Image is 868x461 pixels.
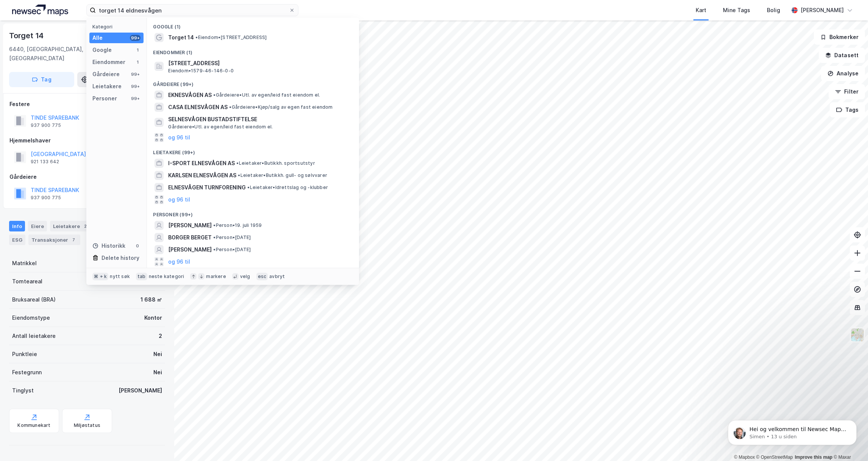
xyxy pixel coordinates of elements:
span: KARLSEN ELNESVÅGEN AS [168,171,236,180]
button: Tag [9,72,74,87]
div: Kart [696,6,706,15]
div: Gårdeiere (99+) [147,75,359,89]
button: og 96 til [168,133,190,142]
div: Transaksjoner [28,234,80,245]
button: Filter [829,84,865,99]
div: velg [240,273,250,280]
div: 99+ [130,83,141,89]
span: Person • 19. juli 1959 [213,222,262,228]
span: Eiendom • [STREET_ADDRESS] [195,34,267,41]
div: Miljøstatus [74,422,100,428]
span: Leietaker • Idrettslag og -klubber [247,184,328,191]
span: • [213,247,215,252]
span: EKNESVÅGEN AS [168,91,212,100]
div: [PERSON_NAME] [801,6,844,15]
input: Søk på adresse, matrikkel, gårdeiere, leietakere eller personer [96,5,289,16]
div: avbryt [269,273,285,280]
div: Nei [153,368,162,377]
span: • [213,234,215,240]
img: Z [850,328,865,342]
div: 1 688 ㎡ [141,295,162,304]
div: Tinglyst [12,386,34,395]
div: Leietakere [92,82,122,91]
div: Info [9,221,25,231]
div: Nei [153,350,162,359]
span: BORGER BERGET [168,233,212,242]
span: Gårdeiere • Utl. av egen/leid fast eiendom el. [168,124,273,130]
button: Datasett [819,48,865,63]
div: Personer [92,94,117,103]
div: Eiere [28,221,47,231]
span: [PERSON_NAME] [168,245,212,254]
div: Punktleie [12,350,37,359]
div: 6440, [GEOGRAPHIC_DATA], [GEOGRAPHIC_DATA] [9,45,120,63]
div: Kategori [92,24,144,30]
span: Person • [DATE] [213,234,251,241]
div: Leietakere (99+) [147,144,359,157]
span: Torget 14 [168,33,194,42]
span: • [238,172,240,178]
div: 1 [134,59,141,65]
button: Tags [830,102,865,117]
a: OpenStreetMap [756,455,793,460]
div: Eiendommer [92,58,125,67]
button: og 96 til [168,195,190,204]
div: 1 [134,47,141,53]
span: Eiendom • 1579-46-146-0-0 [168,68,234,74]
div: Mine Tags [723,6,750,15]
div: 2 [81,222,89,230]
div: Delete history [101,253,139,263]
div: tab [136,273,147,280]
span: SELNESVÅGEN BUSTADSTIFTELSE [168,115,350,124]
div: 99+ [130,35,141,41]
a: Improve this map [795,455,832,460]
div: Alle [92,33,103,42]
div: [PERSON_NAME] [119,386,162,395]
iframe: Intercom notifications melding [717,404,868,457]
span: Gårdeiere • Kjøp/salg av egen fast eiendom [229,104,333,110]
div: 2 [159,331,162,341]
div: 937 900 775 [31,195,61,201]
div: 937 900 775 [31,122,61,128]
span: • [213,222,215,228]
div: ⌘ + k [92,273,108,280]
div: Festere [9,100,165,109]
div: Eiendomstype [12,313,50,322]
div: 921 133 642 [31,159,59,165]
span: CASA ELNESVÅGEN AS [168,103,228,112]
span: Leietaker • Butikkh. sportsutstyr [236,160,315,166]
div: Personer (99+) [147,206,359,219]
div: 99+ [130,95,141,102]
div: Kontor [144,313,162,322]
div: Torget 14 [9,30,45,42]
span: I-SPORT ELNESVÅGEN AS [168,159,235,168]
span: • [195,34,198,40]
a: Mapbox [734,455,755,460]
div: Eiendommer (1) [147,44,359,57]
span: Leietaker • Butikkh. gull- og sølvvarer [238,172,327,178]
div: Google (1) [147,18,359,31]
button: og 96 til [168,257,190,266]
div: Hjemmelshaver [9,136,165,145]
div: Bolig [767,6,780,15]
span: [PERSON_NAME] [168,221,212,230]
div: Google [92,45,112,55]
div: 7 [70,236,77,244]
span: • [213,92,215,98]
div: nytt søk [110,273,130,280]
div: neste kategori [149,273,184,280]
div: Tomteareal [12,277,42,286]
div: Leietakere [50,221,92,231]
span: • [229,104,231,110]
button: Analyse [821,66,865,81]
div: Antall leietakere [12,331,56,341]
div: 0 [134,243,141,249]
div: Bruksareal (BRA) [12,295,56,304]
div: markere [206,273,226,280]
button: Bokmerker [814,30,865,45]
span: • [236,160,239,166]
